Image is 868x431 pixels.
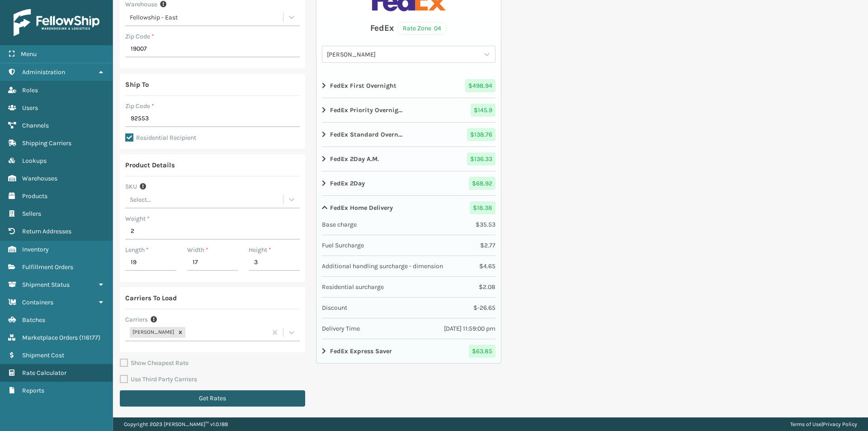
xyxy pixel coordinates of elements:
div: Ship To [125,79,149,90]
span: Administration [22,68,65,76]
span: $ 138.76 [467,128,495,141]
strong: FedEx Priority Overnight [330,105,403,115]
span: $ 498.94 [465,79,495,92]
span: Warehouses [22,175,57,182]
div: [PERSON_NAME] [327,50,480,59]
span: Lookups [22,157,47,165]
div: | [790,417,857,431]
label: Weight [125,214,150,223]
span: $ 136.33 [467,152,495,166]
span: Base charge [322,220,357,229]
span: Fuel Surcharge [322,241,364,250]
span: Delivery Time [322,324,360,333]
span: $ 18.38 [470,201,495,214]
label: Carriers [125,315,148,324]
span: Inventory [22,246,49,253]
span: Fulfillment Orders [22,263,73,271]
div: [PERSON_NAME] [130,327,175,338]
label: Zip Code [125,32,154,41]
img: logo [14,9,99,36]
span: Shipment Cost [22,351,64,359]
span: $ 2.08 [479,282,495,292]
div: Fellowship - East [130,13,284,22]
label: Height [249,245,271,255]
label: Show Cheapest Rate [120,359,189,367]
span: Roles [22,86,38,94]
span: $ -26.65 [473,303,495,313]
span: Additional handling surcharge - dimension [322,261,443,271]
span: Reports [22,387,44,394]
span: Discount [322,303,347,313]
span: Rate Calculator [22,369,66,377]
label: SKU [125,182,137,191]
strong: FedEx Home Delivery [330,203,393,213]
span: Sellers [22,210,41,218]
a: Terms of Use [790,421,821,427]
strong: FedEx 2Day [330,179,365,188]
span: Channels [22,122,49,129]
div: Select... [130,195,151,204]
span: Rate Zone [403,24,431,33]
span: ( 116177 ) [79,334,100,341]
label: Residential Recipient [125,134,196,142]
span: Return Addresses [22,227,71,235]
label: Use Third Party Carriers [120,375,197,383]
p: Copyright 2023 [PERSON_NAME]™ v 1.0.188 [124,417,228,431]
a: Privacy Policy [823,421,857,427]
span: $ 35.53 [476,220,495,229]
span: $ 63.85 [469,345,495,358]
label: Width [187,245,208,255]
button: Get Rates [120,390,305,407]
span: Menu [21,50,37,58]
span: Users [22,104,38,112]
div: Product Details [125,160,175,171]
span: $ 4.65 [479,261,495,271]
strong: FedEx First Overnight [330,81,396,90]
span: [DATE] 11:59:00 pm [444,324,495,333]
div: Carriers To Load [125,293,177,303]
strong: FedEx 2Day A.M. [330,154,379,164]
div: FedEx [370,21,394,35]
span: $ 68.92 [469,177,495,190]
label: Zip Code [125,101,154,111]
span: Batches [22,316,45,324]
span: $ 145.9 [471,104,495,117]
span: Marketplace Orders [22,334,78,341]
span: Shipment Status [22,281,70,289]
span: Shipping Carriers [22,139,71,147]
span: Residential surcharge [322,282,384,292]
span: Products [22,192,47,200]
strong: FedEx Standard Overnight [330,130,403,139]
label: Length [125,245,149,255]
span: 04 [434,24,441,33]
span: $ 2.77 [480,241,495,250]
span: Containers [22,298,53,306]
strong: FedEx Express Saver [330,346,392,356]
